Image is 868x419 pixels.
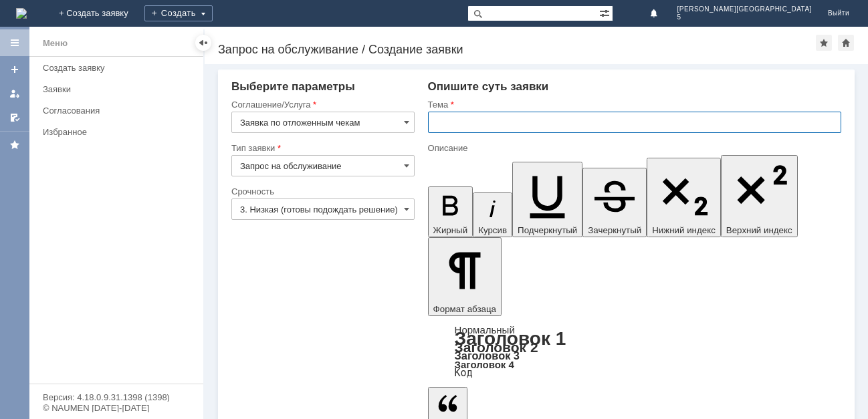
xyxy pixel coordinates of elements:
[677,13,812,21] span: 5
[588,225,641,235] span: Зачеркнутый
[726,225,792,235] span: Верхний индекс
[37,57,201,78] a: Создать заявку
[144,5,213,21] div: Создать
[16,8,27,19] img: logo
[652,225,716,235] span: Нижний индекс
[16,8,27,19] a: Перейти на домашнюю страницу
[4,107,25,128] a: Мои согласования
[721,155,798,237] button: Верхний индекс
[43,393,190,402] div: Версия: 4.18.0.9.31.1398 (1398)
[4,59,25,80] a: Создать заявку
[433,225,468,235] span: Жирный
[816,35,832,51] div: Добавить в избранное
[455,339,538,355] a: Заголовок 2
[455,359,514,370] a: Заголовок 4
[478,225,507,235] span: Курсив
[455,324,515,335] a: Нормальный
[4,83,25,104] a: Мои заявки
[473,192,512,237] button: Курсив
[195,35,211,51] div: Скрыть меню
[428,186,473,237] button: Жирный
[455,350,520,362] a: Заголовок 3
[428,237,502,316] button: Формат абзаца
[428,144,839,152] div: Описание
[455,367,473,379] a: Код
[599,6,613,19] span: Расширенный поиск
[512,162,582,237] button: Подчеркнутый
[647,158,721,237] button: Нижний индекс
[428,80,549,93] span: Опишите суть заявки
[218,43,816,56] div: Запрос на обслуживание / Создание заявки
[37,100,201,121] a: Согласования
[582,168,647,237] button: Зачеркнутый
[43,404,190,412] div: © NAUMEN [DATE]-[DATE]
[43,106,195,116] div: Согласования
[231,187,412,196] div: Срочность
[43,84,195,94] div: Заявки
[43,63,195,73] div: Создать заявку
[231,144,412,152] div: Тип заявки
[838,35,854,51] div: Сделать домашней страницей
[433,304,496,314] span: Формат абзаца
[43,35,68,51] div: Меню
[455,328,566,349] a: Заголовок 1
[231,80,355,93] span: Выберите параметры
[518,225,577,235] span: Подчеркнутый
[43,127,181,137] div: Избранное
[428,100,839,109] div: Тема
[37,79,201,100] a: Заявки
[428,325,841,378] div: Формат абзаца
[677,5,812,13] span: [PERSON_NAME][GEOGRAPHIC_DATA]
[231,100,412,109] div: Соглашение/Услуга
